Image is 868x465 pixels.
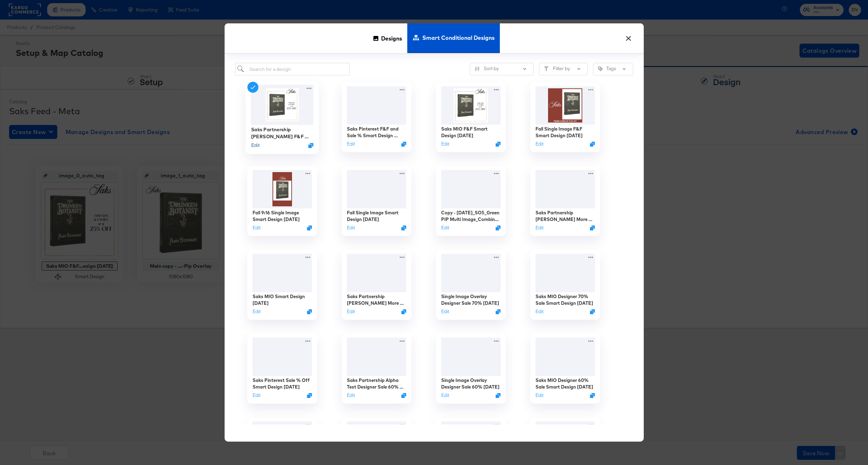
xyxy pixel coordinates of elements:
[441,126,501,139] div: Saks MIO F&F Smart Design [DATE]
[535,141,544,148] button: Edit
[342,250,411,320] div: Saks Partnership [PERSON_NAME] More Designer Sale 70% Smart Design [DATE]EditDuplicate
[436,250,506,320] div: Single Image Overlay Designer Sale 70% [DATE]EditDuplicate
[307,226,312,230] svg: Duplicate
[496,142,501,147] svg: Duplicate
[246,81,319,154] div: Saks Partnership [PERSON_NAME] F&F Smart Design [DATE]EditDuplicate
[342,166,411,236] div: Fall Single Image Smart Design [DATE]EditDuplicate
[342,334,411,404] div: Saks Partnership Alpha Test Designer Sale 60% Smart Design [DATE]EditDuplicate
[253,170,312,208] img: pg7k05uY1CAv71_W9tCe5Q.jpg
[496,309,501,314] svg: Duplicate
[441,225,449,231] button: Edit
[307,393,312,398] svg: Duplicate
[590,393,595,398] svg: Duplicate
[535,209,595,222] div: Saks Partnership [PERSON_NAME] More Smart Design [DATE]
[475,66,480,71] svg: Sliders
[590,309,595,314] svg: Duplicate
[535,293,595,306] div: Saks MIO Designer 70% Sale Smart Design [DATE]
[251,85,313,125] img: JnsKWgu8A8EDVNtFRB6LiA.jpg
[441,209,501,222] div: Copy - [DATE]_SO5_Green PIP Multi Image_Combined % Off + Strikethrough_Smart Design
[496,393,501,398] svg: Duplicate
[347,377,406,390] div: Saks Partnership Alpha Test Designer Sale 60% Smart Design [DATE]
[441,86,501,125] img: JnsKWgu8A8EDVNtFRB6LiA.jpg
[347,225,355,231] button: Edit
[622,30,635,43] button: ×
[307,309,312,314] svg: Duplicate
[530,334,600,404] div: Saks MIO Designer 60% Sale Smart Design [DATE]EditDuplicate
[247,334,317,404] div: Saks Pinterest Sale % Off Smart Design [DATE]EditDuplicate
[530,250,600,320] div: Saks MIO Designer 70% Sale Smart Design [DATE]EditDuplicate
[342,82,411,152] div: Saks Pinterest F&F and Sale % Smart Design [DATE]EditDuplicate
[251,126,313,140] div: Saks Partnership [PERSON_NAME] F&F Smart Design [DATE]
[253,309,261,315] button: Edit
[422,22,495,53] span: Smart Conditional Designs
[347,209,406,222] div: Fall Single Image Smart Design [DATE]
[347,293,406,306] div: Saks Partnership [PERSON_NAME] More Designer Sale 70% Smart Design [DATE]
[470,63,534,75] button: SlidersSort by
[401,142,406,147] svg: Duplicate
[251,142,259,149] button: Edit
[347,309,355,315] button: Edit
[247,250,317,320] div: Saks MIO Smart Design [DATE]EditDuplicate
[590,226,595,230] svg: Duplicate
[436,334,506,404] div: Single Image Overlay Designer Sale 60% [DATE]EditDuplicate
[436,166,506,236] div: Copy - [DATE]_SO5_Green PIP Multi Image_Combined % Off + Strikethrough_Smart DesignEditDuplicate
[347,126,406,139] div: Saks Pinterest F&F and Sale % Smart Design [DATE]
[401,393,406,398] svg: Duplicate
[253,225,261,231] button: Edit
[247,166,317,236] div: Fall 9:16 Single Image Smart Design [DATE]EditDuplicate
[441,293,501,306] div: Single Image Overlay Designer Sale 70% [DATE]
[401,226,406,230] svg: Duplicate
[253,293,312,306] div: Saks MIO Smart Design [DATE]
[253,209,312,222] div: Fall 9:16 Single Image Smart Design [DATE]
[381,23,402,53] span: Designs
[347,392,355,399] button: Edit
[253,377,312,390] div: Saks Pinterest Sale % Off Smart Design [DATE]
[535,225,544,231] button: Edit
[347,141,355,148] button: Edit
[593,63,633,75] button: TagTags
[544,66,549,71] svg: Filter
[441,141,449,148] button: Edit
[496,226,501,230] svg: Duplicate
[535,309,544,315] button: Edit
[535,392,544,399] button: Edit
[530,82,600,152] div: Fall Single Image F&F Smart Design [DATE]EditDuplicate
[401,309,406,314] svg: Duplicate
[535,86,595,125] img: ugxxd9cV5xCtlhoC97QP1g.jpg
[235,63,350,76] input: Search for a design
[441,377,501,390] div: Single Image Overlay Designer Sale 60% [DATE]
[535,377,595,390] div: Saks MIO Designer 60% Sale Smart Design [DATE]
[530,166,600,236] div: Saks Partnership [PERSON_NAME] More Smart Design [DATE]EditDuplicate
[308,143,313,148] svg: Duplicate
[539,63,588,75] button: FilterFilter by
[436,82,506,152] div: Saks MIO F&F Smart Design [DATE]EditDuplicate
[535,126,595,139] div: Fall Single Image F&F Smart Design [DATE]
[441,309,449,315] button: Edit
[441,392,449,399] button: Edit
[598,66,603,71] svg: Tag
[253,392,261,399] button: Edit
[590,142,595,147] svg: Duplicate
